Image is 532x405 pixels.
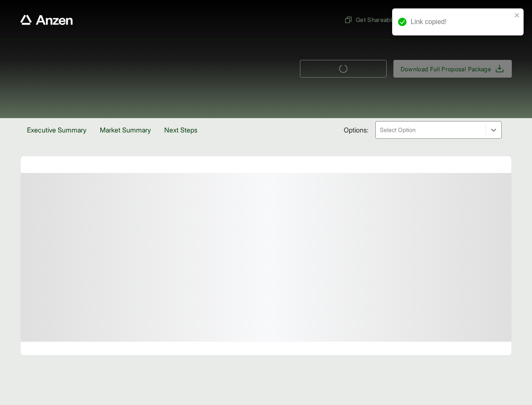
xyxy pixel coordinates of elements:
[344,15,409,24] span: Get Shareable Link
[344,125,369,135] span: Options:
[20,118,93,142] button: Executive Summary
[341,12,412,27] button: Get Shareable Link
[20,15,73,25] a: Anzen website
[514,12,520,19] button: close
[411,17,512,27] div: Link copied!
[158,118,204,142] button: Next Steps
[93,118,158,142] button: Market Summary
